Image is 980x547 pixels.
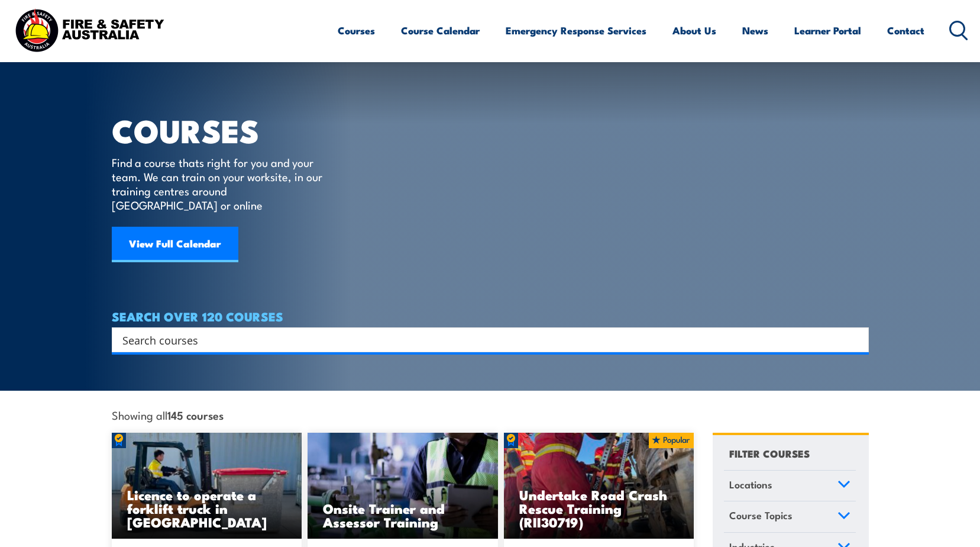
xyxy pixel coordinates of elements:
[672,15,716,46] a: About Us
[112,310,869,323] h4: SEARCH OVER 120 COURSES
[338,15,375,46] a: Courses
[724,471,856,501] a: Locations
[519,488,679,529] h3: Undertake Road Crash Rescue Training (RII30719)
[401,15,480,46] a: Course Calendar
[167,407,224,423] strong: 145 courses
[504,433,694,539] img: Road Crash Rescue Training
[887,15,924,46] a: Contact
[729,477,772,493] span: Locations
[504,433,694,539] a: Undertake Road Crash Rescue Training (RII30719)
[112,408,224,421] span: Showing all
[112,433,302,539] img: Licence to operate a forklift truck Training
[112,433,302,539] a: Licence to operate a forklift truck in [GEOGRAPHIC_DATA]
[506,15,646,46] a: Emergency Response Services
[112,155,328,212] p: Find a course thats right for you and your team. We can train on your worksite, in our training c...
[848,332,865,348] button: Search magnifier button
[112,116,339,144] h1: COURSES
[125,332,845,348] form: Search form
[729,507,793,523] span: Course Topics
[112,227,238,262] a: View Full Calendar
[323,501,483,529] h3: Onsite Trainer and Assessor Training
[729,445,810,461] h4: FILTER COURSES
[127,488,287,529] h3: Licence to operate a forklift truck in [GEOGRAPHIC_DATA]
[724,501,856,532] a: Course Topics
[308,433,498,539] a: Onsite Trainer and Assessor Training
[308,433,498,539] img: Safety For Leaders
[794,15,861,46] a: Learner Portal
[122,331,843,349] input: Search input
[742,15,768,46] a: News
